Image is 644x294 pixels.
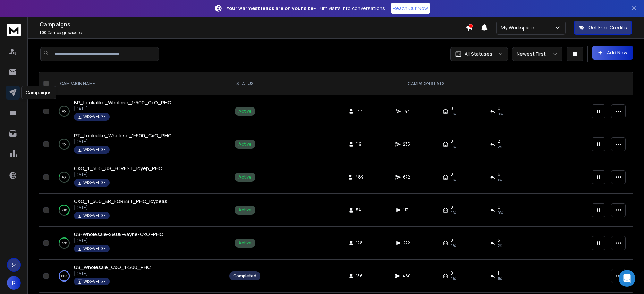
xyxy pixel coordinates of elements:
[40,20,466,28] h1: Campaigns
[498,177,502,183] span: 1 %
[498,243,502,249] span: 2 %
[40,29,47,35] span: 100
[498,276,502,282] span: 1 %
[62,108,66,115] p: 0 %
[74,172,162,178] p: [DATE]
[450,111,456,117] span: 0%
[498,210,503,216] span: 0 %
[52,260,225,293] td: 100%US_Wholesale_CxO_1-500_PHC[DATE]WISEVERGE
[450,276,456,282] span: 0%
[238,141,252,147] div: Active
[83,180,106,185] p: WISEVERGE
[450,270,453,276] span: 0
[83,279,106,284] p: WISEVERGE
[21,86,56,99] div: Campaigns
[512,47,562,61] button: Newest First
[391,3,430,14] a: Reach Out Now
[450,106,453,111] span: 0
[74,231,163,237] span: US-Wholesale-29.08-Vayne-CxO -PHC
[62,240,67,247] p: 37 %
[74,271,151,276] p: [DATE]
[238,109,252,114] div: Active
[74,198,167,205] span: CXO_1_500_BR_FOREST_PHC_icypeas
[450,210,456,216] span: 0%
[356,141,363,147] span: 119
[238,207,252,213] div: Active
[83,147,106,153] p: WISEVERGE
[450,177,456,183] span: 0%
[498,172,500,177] span: 6
[83,213,106,218] p: WISEVERGE
[498,144,502,150] span: 2 %
[52,161,225,194] td: 6%CXO_1_500_US_FOREST_icyep_PHC[DATE]WISEVERGE
[498,106,500,111] span: 0
[52,72,225,95] th: CAMPAIGN NAME
[356,207,363,213] span: 54
[574,21,632,35] button: Get Free Credits
[62,141,66,148] p: 2 %
[498,139,500,144] span: 2
[62,207,67,214] p: 70 %
[264,72,587,95] th: CAMPAIGN STATS
[74,99,171,106] a: BR_Lookalike_Wholese_1-500_CxO_PHC
[498,270,499,276] span: 1
[619,270,635,287] div: Open Intercom Messenger
[61,273,67,279] p: 100 %
[227,5,313,11] strong: Your warmest leads are on your site
[356,273,363,279] span: 156
[498,237,500,243] span: 3
[74,198,167,205] a: CXO_1_500_BR_FOREST_PHC_icypeas
[450,172,453,177] span: 0
[588,24,627,31] p: Get Free Credits
[403,174,410,180] span: 672
[498,111,503,117] span: 0 %
[83,246,106,251] p: WISEVERGE
[74,231,163,238] a: US-Wholesale-29.08-Vayne-CxO -PHC
[356,109,363,114] span: 144
[7,276,21,290] button: R
[450,243,456,249] span: 0%
[74,106,171,112] p: [DATE]
[83,114,106,120] p: WISEVERGE
[498,205,500,210] span: 0
[403,141,410,147] span: 235
[403,240,410,246] span: 272
[465,51,492,58] p: All Statuses
[62,174,66,181] p: 6 %
[74,139,171,145] p: [DATE]
[52,128,225,161] td: 2%PT_Lookalike_Wholese_1-500_CxO_PHC[DATE]WISEVERGE
[233,273,256,279] div: Completed
[450,205,453,210] span: 0
[7,24,21,36] img: logo
[238,240,252,246] div: Active
[52,194,225,227] td: 70%CXO_1_500_BR_FOREST_PHC_icypeas[DATE]WISEVERGE
[74,238,163,243] p: [DATE]
[227,5,385,12] p: – Turn visits into conversations
[74,165,162,172] a: CXO_1_500_US_FOREST_icyep_PHC
[403,109,410,114] span: 144
[238,174,252,180] div: Active
[52,227,225,260] td: 37%US-Wholesale-29.08-Vayne-CxO -PHC[DATE]WISEVERGE
[74,205,167,210] p: [DATE]
[74,264,151,271] a: US_Wholesale_CxO_1-500_PHC
[450,144,456,150] span: 0%
[74,132,171,139] a: PT_Lookalike_Wholese_1-500_CxO_PHC
[393,5,428,12] p: Reach Out Now
[356,240,363,246] span: 128
[355,174,364,180] span: 489
[450,139,453,144] span: 0
[52,95,225,128] td: 0%BR_Lookalike_Wholese_1-500_CxO_PHC[DATE]WISEVERGE
[40,30,466,35] p: Campaigns added
[403,207,410,213] span: 117
[501,24,537,31] p: My Workspace
[402,273,411,279] span: 460
[450,237,453,243] span: 0
[225,72,264,95] th: STATUS
[592,46,633,60] button: Add New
